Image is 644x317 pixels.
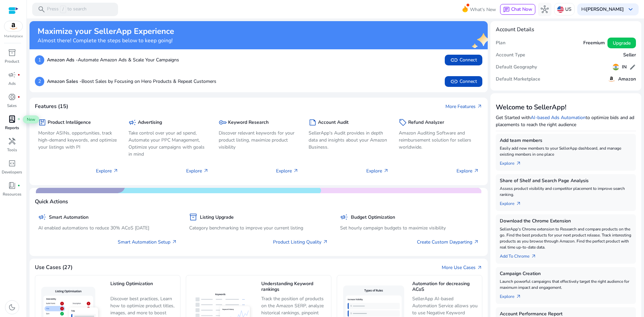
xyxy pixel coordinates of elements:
[47,78,216,85] p: Boost Sales by Focusing on Hero Products & Repeat Customers
[500,218,632,224] h5: Download the Chrome Extension
[538,3,551,16] button: hub
[200,215,234,220] h5: Listing Upgrade
[293,168,299,173] span: arrow_outward
[607,38,636,48] button: Upgrade
[3,191,21,197] p: Resources
[500,290,527,300] a: Explorearrow_outward
[8,71,16,79] span: campaign
[613,40,631,47] span: Upgrade
[38,27,174,36] h2: Maximize your SellerApp Experience
[23,115,39,123] span: New
[450,77,458,86] span: link
[496,52,525,58] h5: Account Type
[496,64,537,70] h5: Default Geography
[496,76,540,82] h5: Default Marketplace
[565,3,572,15] p: US
[500,157,527,167] a: Explorearrow_outward
[219,129,299,151] p: Discover relevant keywords for your product listing, maximize product visibility
[4,21,22,31] img: amazon.svg
[503,6,510,13] span: chat
[583,40,605,46] h5: Freemium
[607,75,615,83] img: amazon.svg
[49,215,89,220] h5: Smart Automation
[47,6,87,13] p: Press to search
[496,114,636,128] p: Get Started with to optimize bids and ad placements to reach the right audience
[128,118,137,126] span: campaign
[219,118,227,126] span: key
[445,103,482,110] a: More Featuresarrow_outward
[172,239,177,245] span: arrow_outward
[318,120,348,125] h5: Account Audit
[627,5,635,13] span: keyboard_arrow_down
[276,167,299,174] p: Explore
[500,4,535,15] button: chatChat Now
[189,224,328,231] p: Category benchmarking to improve your current listing
[470,4,496,15] span: What's New
[8,159,16,167] span: code_blocks
[48,120,91,125] h5: Product Intelligence
[450,56,458,64] span: link
[445,55,482,65] button: linkConnect
[340,224,479,231] p: Set hourly campaign budgets to maximize visibility
[8,303,16,311] span: dark_mode
[113,168,118,173] span: arrow_outward
[477,104,482,109] span: arrow_outward
[228,120,269,125] h5: Keyword Research
[309,129,389,151] p: SellerApp's Audit provides in depth data and insights about your Amazon Business.
[35,77,44,86] p: 2
[623,52,636,58] h5: Seller
[5,125,19,131] p: Reports
[60,6,66,13] span: /
[8,49,16,57] span: inventory_2
[8,115,16,123] span: lab_profile
[8,181,16,190] span: book_4
[2,169,22,175] p: Developers
[8,81,16,87] p: Ads
[340,213,348,221] span: campaign
[35,103,68,110] h4: Features (15)
[408,120,444,125] h5: Refund Analyzer
[38,129,118,151] p: Monitor ASINs, opportunities, track high-demand keywords, and optimize your listings with PI
[474,168,479,173] span: arrow_outward
[477,265,482,270] span: arrow_outward
[412,281,479,293] h5: Automation for decreasing ACoS
[531,114,586,121] a: AI-based Ads Automation
[516,201,521,206] span: arrow_outward
[35,264,72,271] h4: Use Cases (27)
[516,294,521,299] span: arrow_outward
[261,281,328,293] h5: Understanding Keyword rankings
[629,64,636,70] span: edit
[500,145,632,157] p: Easily add new members to your SellerApp dashboard, and manage existing members in one place
[500,311,632,317] h5: Account Performance Report
[511,6,532,12] span: Chat Now
[417,239,479,246] a: Create Custom Dayparting
[8,137,16,145] span: handyman
[323,239,328,245] span: arrow_outward
[516,161,521,166] span: arrow_outward
[442,264,482,271] a: More Use Casesarrow_outward
[17,73,20,76] span: fiber_manual_record
[612,64,619,70] img: in.svg
[118,239,177,246] a: Smart Automation Setup
[541,5,549,13] span: hub
[557,6,564,13] img: us.svg
[17,96,20,98] span: fiber_manual_record
[399,118,407,126] span: sell
[445,76,482,87] button: linkConnect
[496,103,636,111] h3: Welcome to SellerApp!
[35,199,68,205] h4: Quick Actions
[38,5,46,13] span: search
[531,254,536,259] span: arrow_outward
[474,239,479,245] span: arrow_outward
[273,239,328,246] a: Product Listing Quality
[47,78,82,85] b: Amazon Sales -
[38,224,177,231] p: AI enabled automations to reduce 30% ACoS [DATE]
[500,138,632,144] h5: Add team members
[383,168,389,173] span: arrow_outward
[622,64,627,70] h5: IN
[496,40,505,46] h5: Plan
[500,198,527,207] a: Explorearrow_outward
[203,168,209,173] span: arrow_outward
[618,76,636,82] h5: Amazon
[138,120,162,125] h5: Advertising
